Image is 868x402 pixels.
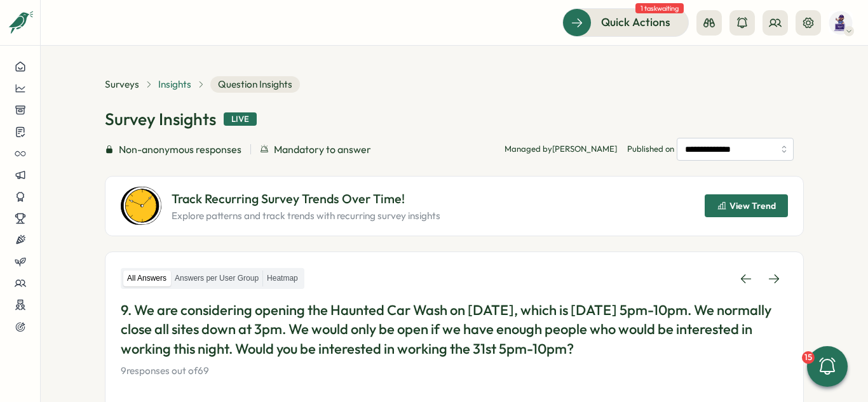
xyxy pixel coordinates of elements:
span: Non-anonymous responses [119,142,241,157]
button: View Trend [705,194,788,217]
span: [PERSON_NAME] [552,144,617,154]
p: 9 responses out of 69 [121,364,788,378]
span: Quick Actions [601,14,670,30]
button: Quick Actions [562,8,689,36]
div: 15 [802,351,815,364]
a: Insights [158,77,191,91]
button: 15 [807,346,848,387]
p: 9. We are considering opening the Haunted Car Wash on [DATE], which is [DATE] 5pm-10pm. We normal... [121,300,788,359]
p: Explore patterns and track trends with recurring survey insights [172,209,440,223]
span: 1 task waiting [635,3,684,13]
h1: Survey Insights [105,108,216,130]
img: John Sproul [829,11,853,35]
p: Track Recurring Survey Trends Over Time! [172,189,440,209]
label: All Answers [123,271,170,286]
span: View Trend [729,201,776,210]
label: Heatmap [263,271,302,286]
span: Question Insights [210,76,300,93]
label: Answers per User Group [171,271,262,286]
p: Managed by [505,144,617,155]
span: Mandatory to answer [274,142,371,157]
div: Live [224,112,257,126]
a: Surveys [105,77,139,91]
span: Published on [627,138,794,161]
